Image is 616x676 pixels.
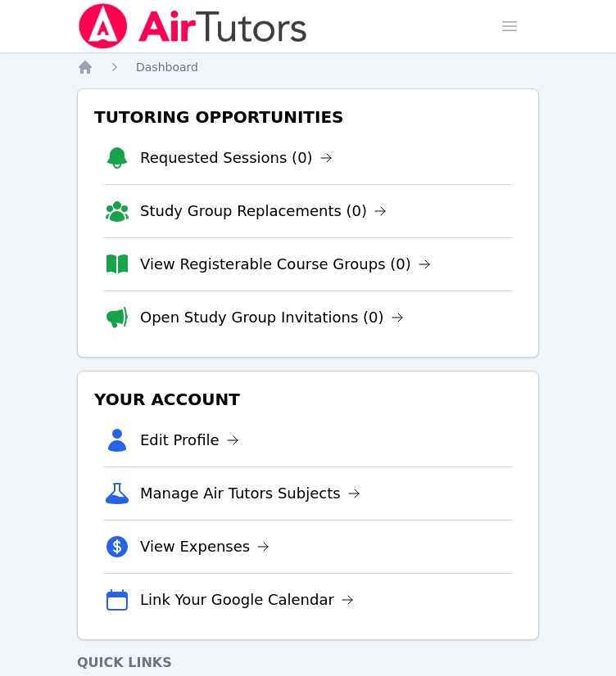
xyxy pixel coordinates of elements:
h3: Tutoring Opportunities [91,102,525,132]
h3: Your Account [91,385,525,414]
nav: Breadcrumb [77,59,539,75]
img: Air Tutors [77,3,309,49]
span: Dashboard [136,61,198,74]
a: Link Your Google Calendar [140,588,354,611]
a: Study Group Replacements (0) [140,200,387,223]
a: Edit Profile [140,429,239,452]
a: Dashboard [136,59,198,75]
a: Manage Air Tutors Subjects [140,482,360,505]
a: View Expenses [140,535,269,558]
a: Requested Sessions (0) [140,146,333,169]
a: View Registerable Course Groups (0) [140,253,431,276]
a: Open Study Group Invitations (0) [140,306,404,329]
h4: Quick Links [77,653,539,673]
